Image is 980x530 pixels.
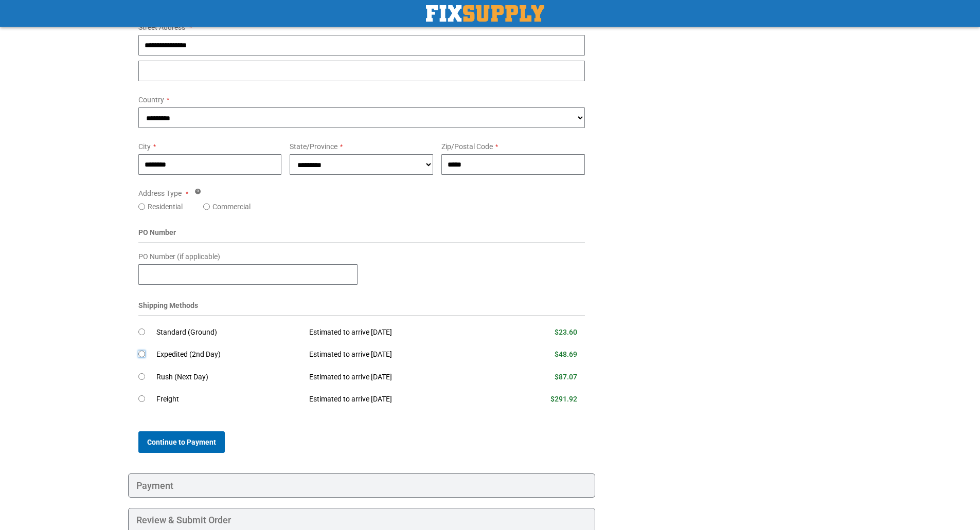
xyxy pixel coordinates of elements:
[290,142,337,151] span: State/Province
[138,23,185,31] span: Street Address
[138,189,182,197] span: Address Type
[147,438,216,446] span: Continue to Payment
[138,142,151,151] span: City
[441,142,493,151] span: Zip/Postal Code
[301,343,500,366] td: Estimated to arrive [DATE]
[156,366,302,389] td: Rush (Next Day)
[555,350,577,358] span: $48.69
[426,5,544,22] a: store logo
[138,227,585,243] div: PO Number
[212,202,251,212] label: Commercial
[301,321,500,344] td: Estimated to arrive [DATE]
[555,328,577,336] span: $23.60
[301,366,500,389] td: Estimated to arrive [DATE]
[156,343,302,366] td: Expedited (2nd Day)
[138,96,164,104] span: Country
[555,373,577,381] span: $87.07
[138,300,585,316] div: Shipping Methods
[426,5,544,22] img: Fix Industrial Supply
[138,431,225,453] button: Continue to Payment
[550,395,577,403] span: $291.92
[128,473,596,498] div: Payment
[138,252,220,261] span: PO Number (if applicable)
[156,321,302,344] td: Standard (Ground)
[148,202,183,212] label: Residential
[301,388,500,411] td: Estimated to arrive [DATE]
[156,388,302,411] td: Freight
